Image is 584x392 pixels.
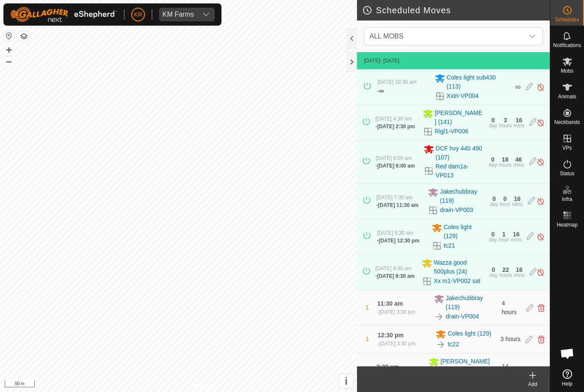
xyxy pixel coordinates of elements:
div: 16 [514,196,521,202]
span: - [DATE] [380,58,399,64]
div: 16 [516,267,523,273]
div: - [375,123,415,130]
div: 0 [503,196,507,202]
span: Wazza good 500plus (24) [434,258,484,276]
span: [DATE] 6:00 am [378,163,415,169]
div: day [490,202,498,207]
span: 14 hours [502,363,517,379]
button: – [4,56,14,66]
span: 12:30 pm [378,332,404,339]
div: 16 [513,231,520,237]
span: [PERSON_NAME] (141) [441,357,497,375]
span: Coles light sub430 (113) [447,73,510,91]
span: Jakechubbray (119) [446,294,497,312]
a: Help [550,366,584,390]
div: 0 [492,267,495,273]
span: Heatmap [557,222,578,227]
img: Turn off schedule move [537,197,545,206]
div: mins [514,273,525,278]
div: KM Farms [162,11,194,18]
a: Xx m1-VP002 sat [434,277,481,286]
a: Privacy Policy [145,381,177,389]
span: [DATE] 6:00 am [376,155,412,161]
div: - [378,340,415,348]
div: hour [499,237,509,242]
div: mins [512,202,522,207]
span: ∞ [379,87,384,94]
div: 3 [504,117,507,123]
span: Help [562,381,572,386]
span: 1 [366,304,369,311]
span: Schedules [555,17,579,22]
div: day [489,162,497,168]
div: 18 [502,156,509,162]
a: Red dam1a-VP013 [436,162,484,180]
span: [DATE] 10:30 am [378,79,416,85]
button: + [4,45,14,55]
span: Animals [558,94,576,99]
span: [DATE] 3:30 pm [379,341,415,347]
div: hours [498,162,511,168]
a: tc21 [444,241,455,250]
img: Turn off schedule move [537,83,545,91]
span: KM Farms [159,8,198,21]
div: hours [499,273,512,278]
span: Mobs [561,68,573,74]
div: day [489,273,497,278]
span: [DATE] [364,58,380,64]
img: Turn off schedule move [537,268,545,277]
div: dropdown trigger [524,28,541,45]
h2: Scheduled Moves [362,5,550,15]
span: DCF hvy 440 490 (107) [436,144,484,162]
div: mins [513,162,524,168]
button: i [339,374,353,388]
span: VPs [562,145,572,150]
div: 0 [491,117,495,123]
span: [DATE] 2:30 pm [377,124,415,130]
a: Rigl1-VP006 [435,127,469,136]
a: drain-VP003 [440,206,473,215]
span: i [345,375,348,387]
span: ALL MOBS [366,28,524,45]
span: [DATE] 12:30 pm [379,238,419,244]
div: - [378,86,384,96]
div: day [489,123,497,128]
div: 1 [502,231,506,237]
div: 46 [515,156,522,162]
span: ALL MOBS [369,32,403,40]
span: Notifications [553,43,581,48]
div: Add [516,380,550,388]
span: ∞ [515,83,521,91]
button: Map Layers [19,31,29,41]
div: hours [499,123,512,128]
div: - [377,237,419,245]
span: 4 hours [501,300,516,315]
a: Contact Us [187,381,212,389]
span: Coles light (129) [448,329,491,339]
div: 0 [491,156,495,162]
span: 1 [366,336,369,342]
span: [DATE] 4:30 am [375,116,411,122]
a: Xxtri-VP004 [447,91,479,100]
span: [DATE] 9:30 am [377,273,415,279]
div: - [376,201,418,209]
span: Coles light (129) [444,223,484,241]
span: [DATE] 3:30 pm [379,309,415,315]
span: [DATE] 9:30 am [377,230,413,236]
span: 3 hours [501,336,521,342]
a: tc22 [448,340,459,349]
span: Jakechubbray (119) [440,187,485,205]
div: mins [513,123,524,128]
img: Gallagher Logo [10,7,117,22]
div: Open chat [555,341,580,366]
div: mins [511,237,522,242]
img: Turn off schedule move [537,157,545,166]
div: day [489,237,497,242]
div: - [376,162,415,170]
span: Neckbands [554,120,580,125]
span: Infra [562,197,572,202]
span: [DATE] 9:30 am [375,265,411,271]
img: Turn off schedule move [537,118,545,127]
div: hour [500,202,510,207]
span: 2:30 pm [377,363,399,370]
